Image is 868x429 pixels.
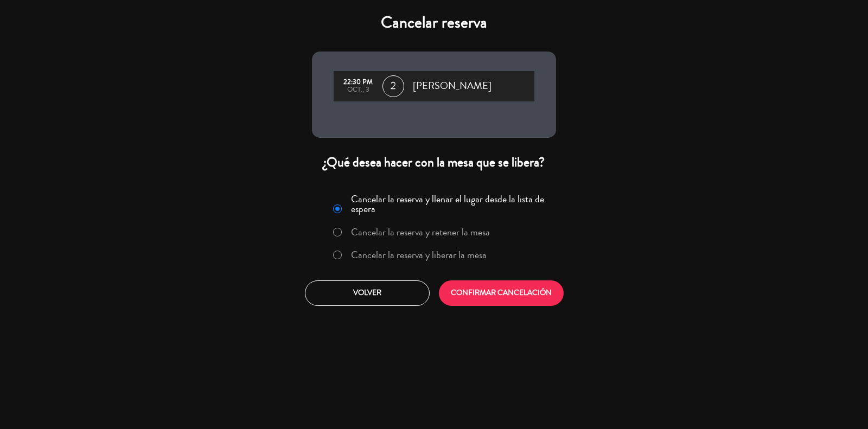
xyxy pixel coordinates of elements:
button: CONFIRMAR CANCELACIÓN [439,280,564,306]
div: ¿Qué desea hacer con la mesa que se libera? [312,154,556,171]
label: Cancelar la reserva y liberar la mesa [351,250,487,260]
div: oct., 3 [339,86,377,94]
div: 22:30 PM [339,79,377,86]
span: [PERSON_NAME] [413,78,492,94]
span: 2 [382,75,404,97]
label: Cancelar la reserva y llenar el lugar desde la lista de espera [351,194,550,214]
h4: Cancelar reserva [312,13,556,33]
button: Volver [305,280,430,306]
label: Cancelar la reserva y retener la mesa [351,227,490,237]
